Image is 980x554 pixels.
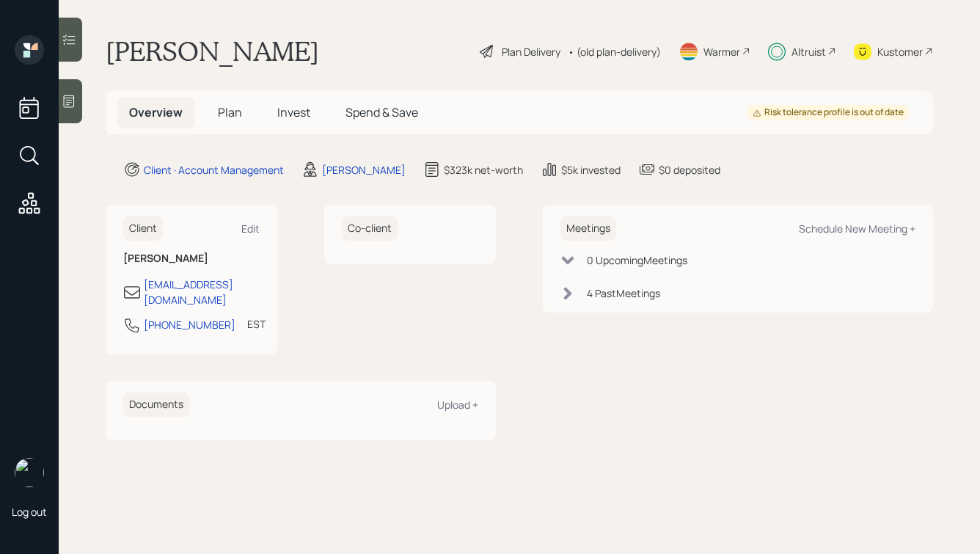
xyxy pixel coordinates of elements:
[877,44,923,59] div: Kustomer
[437,398,478,412] div: Upload +
[561,162,621,178] div: $5k invested
[345,104,418,120] span: Spend & Save
[791,44,826,59] div: Altruist
[659,162,720,178] div: $0 deposited
[703,44,740,59] div: Warmer
[144,277,260,307] div: [EMAIL_ADDRESS][DOMAIN_NAME]
[502,44,560,59] div: Plan Delivery
[12,505,47,519] div: Log out
[753,106,904,119] div: Risk tolerance profile is out of date
[568,44,661,59] div: • (old plan-delivery)
[218,104,242,120] span: Plan
[123,252,260,265] h6: [PERSON_NAME]
[247,316,266,332] div: EST
[144,162,284,178] div: Client · Account Management
[560,216,616,241] h6: Meetings
[277,104,310,120] span: Invest
[106,35,319,68] h1: [PERSON_NAME]
[587,252,687,268] div: 0 Upcoming Meeting s
[241,222,260,236] div: Edit
[587,285,660,301] div: 4 Past Meeting s
[799,222,915,236] div: Schedule New Meeting +
[342,216,398,241] h6: Co-client
[144,317,235,332] div: [PHONE_NUMBER]
[15,458,44,487] img: hunter_neumayer.jpg
[322,162,406,178] div: [PERSON_NAME]
[129,104,183,120] span: Overview
[444,162,523,178] div: $323k net-worth
[123,216,163,241] h6: Client
[123,393,189,417] h6: Documents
